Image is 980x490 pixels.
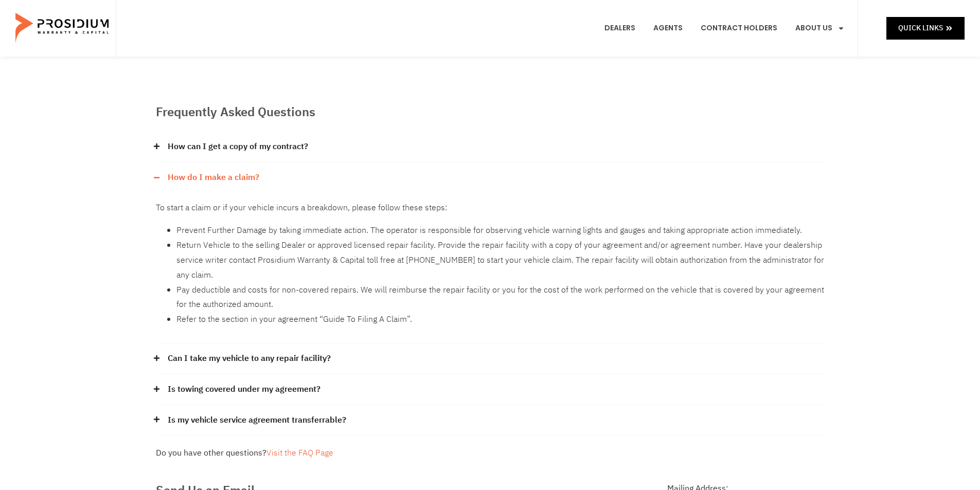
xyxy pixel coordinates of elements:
[176,223,825,238] li: Prevent Further Damage by taking immediate action. The operator is responsible for observing vehi...
[156,132,825,162] div: How can I get a copy of my contract?
[156,103,825,121] h2: Frequently Asked Questions
[156,374,825,405] div: Is towing covered under my agreement?
[156,343,825,374] div: Can I take my vehicle to any repair facility?
[597,9,643,47] a: Dealers
[168,413,346,428] a: Is my vehicle service agreement transferrable?
[646,9,690,47] a: Agents
[176,238,825,282] li: Return Vehicle to the selling Dealer or approved licensed repair facility. Provide the repair fac...
[168,170,259,185] a: How do I make a claim?
[176,283,825,313] li: Pay deductible and costs for non-covered repairs. We will reimburse the repair facility or you fo...
[693,9,785,47] a: Contract Holders
[266,447,333,459] a: Visit the FAQ Page
[156,193,825,343] div: How do I make a claim?
[597,9,852,47] nav: Menu
[156,162,825,193] div: How do I make a claim?
[788,9,852,47] a: About Us
[156,446,825,461] div: Do you have other questions?
[176,312,825,327] li: Refer to the section in your agreement “Guide To Filing A Claim”.
[168,382,320,397] a: Is towing covered under my agreement?
[168,139,308,154] a: How can I get a copy of my contract?
[156,405,825,436] div: Is my vehicle service agreement transferrable?
[886,17,965,39] a: Quick Links
[898,22,943,34] span: Quick Links
[246,1,278,9] span: Last Name
[168,351,331,366] a: Can I take my vehicle to any repair facility?
[156,201,825,215] p: To start a claim or if your vehicle incurs a breakdown, please follow these steps:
